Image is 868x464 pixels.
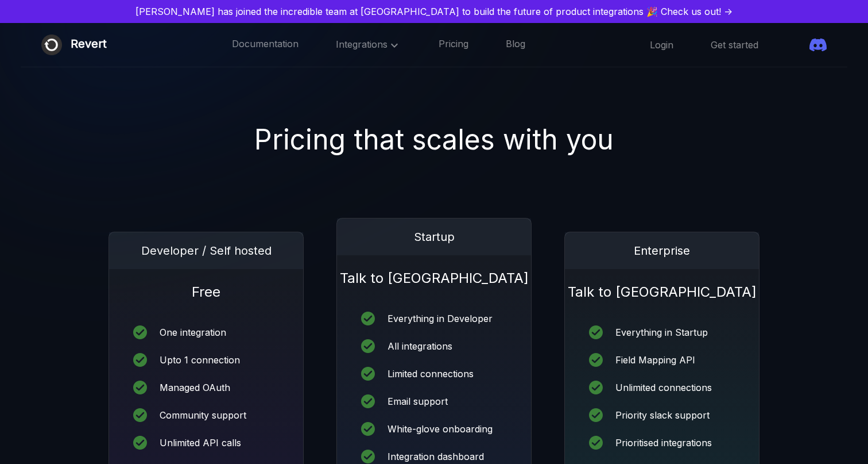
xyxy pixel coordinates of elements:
[361,312,375,325] img: icon
[506,37,525,52] a: Blog
[133,353,147,367] img: icon
[361,422,375,436] img: icon
[711,39,758,51] a: Get started
[133,436,147,450] img: icon
[615,355,695,365] div: Field Mapping API
[387,314,493,323] div: Everything in Developer
[361,367,375,381] img: icon
[336,39,401,50] span: Integrations
[232,37,299,52] a: Documentation
[133,325,147,339] img: icon
[160,355,240,365] div: Upto 1 connection
[387,424,493,434] div: White-glove onboarding
[589,325,603,339] img: icon
[71,34,107,55] div: Revert
[361,394,375,408] img: icon
[565,269,759,301] h1: Talk to [GEOGRAPHIC_DATA]
[337,218,531,255] div: Startup
[160,438,241,447] div: Unlimited API calls
[439,37,468,52] a: Pricing
[589,408,603,422] img: icon
[589,436,603,450] img: icon
[133,408,147,422] img: icon
[361,339,375,353] img: icon
[615,383,712,392] div: Unlimited connections
[565,232,759,269] div: Enterprise
[615,411,710,420] div: Priority slack support
[160,328,226,337] div: One integration
[41,34,62,55] img: Revert logo
[5,5,863,18] a: [PERSON_NAME] has joined the incredible team at [GEOGRAPHIC_DATA] to build the future of product ...
[361,450,375,463] img: icon
[589,353,603,367] img: icon
[615,438,712,447] div: Prioritised integrations
[109,269,303,301] h1: Free
[589,381,603,394] img: icon
[387,369,474,378] div: Limited connections
[387,397,448,406] div: Email support
[387,342,452,351] div: All integrations
[160,411,246,420] div: Community support
[160,383,230,392] div: Managed OAuth
[650,39,673,51] a: Login
[133,381,147,394] img: icon
[615,328,708,337] div: Everything in Startup
[337,255,531,287] h1: Talk to [GEOGRAPHIC_DATA]
[387,452,484,461] div: Integration dashboard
